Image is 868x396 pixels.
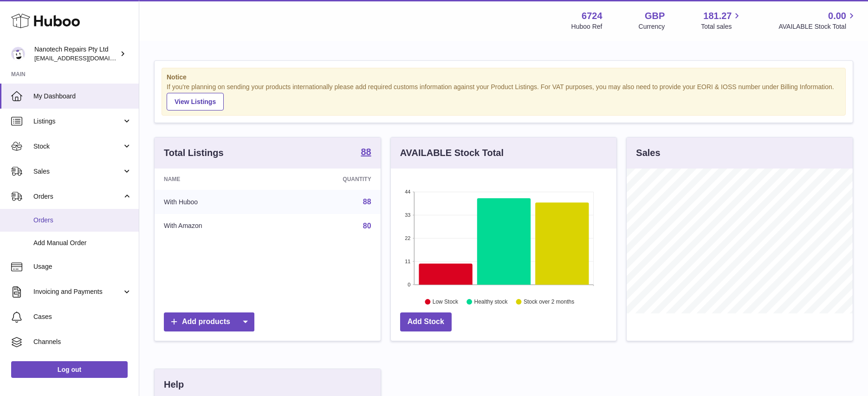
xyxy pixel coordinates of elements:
[34,54,136,62] span: [EMAIL_ADDRESS][DOMAIN_NAME]
[524,299,574,305] text: Stock over 2 months
[33,192,122,201] span: Orders
[778,10,857,31] a: 0.00 AVAILABLE Stock Total
[645,10,665,22] strong: GBP
[701,10,742,31] a: 181.27 Total sales
[363,198,371,206] a: 88
[405,235,410,241] text: 22
[33,312,132,321] span: Cases
[639,22,665,31] div: Currency
[33,239,132,247] span: Add Manual Order
[636,147,660,159] h3: Sales
[33,338,132,346] span: Channels
[155,190,278,214] td: With Huboo
[155,214,278,238] td: With Amazon
[400,147,504,159] h3: AVAILABLE Stock Total
[33,262,132,271] span: Usage
[155,169,278,190] th: Name
[408,282,410,287] text: 0
[164,378,184,391] h3: Help
[828,10,846,22] span: 0.00
[778,22,857,31] span: AVAILABLE Stock Total
[33,167,122,176] span: Sales
[361,147,371,158] a: 88
[11,361,128,378] a: Log out
[400,312,452,331] a: Add Stock
[11,47,25,61] img: info@nanotechrepairs.com
[167,83,841,110] div: If you're planning on sending your products internationally please add required customs informati...
[33,117,122,126] span: Listings
[167,93,224,110] a: View Listings
[33,216,132,225] span: Orders
[33,142,122,151] span: Stock
[167,73,841,82] strong: Notice
[582,10,602,22] strong: 6724
[164,312,254,331] a: Add products
[363,222,371,230] a: 80
[703,10,732,22] span: 181.27
[405,189,410,195] text: 44
[474,299,508,305] text: Healthy stock
[33,92,132,101] span: My Dashboard
[278,169,380,190] th: Quantity
[34,45,118,63] div: Nanotech Repairs Pty Ltd
[405,259,410,264] text: 11
[33,287,122,296] span: Invoicing and Payments
[433,299,459,305] text: Low Stock
[701,22,742,31] span: Total sales
[361,147,371,156] strong: 88
[405,212,410,218] text: 33
[571,22,602,31] div: Huboo Ref
[164,147,224,159] h3: Total Listings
